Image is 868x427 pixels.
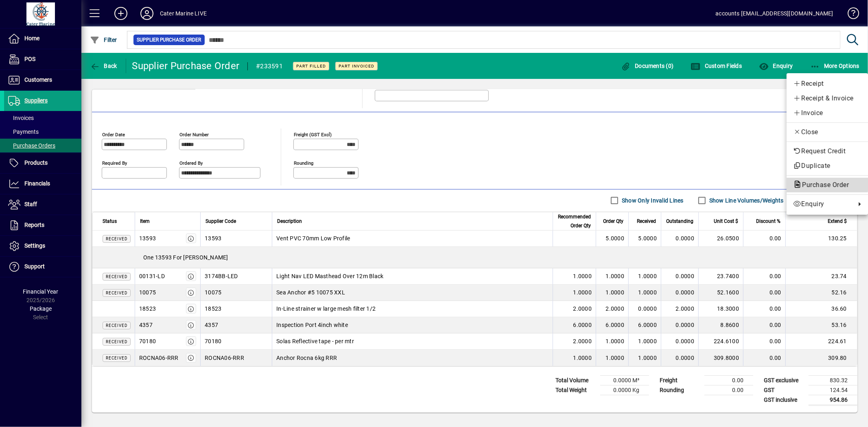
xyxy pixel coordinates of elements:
span: Duplicate [793,161,861,171]
span: Receipt [793,79,861,89]
span: Request Credit [793,146,861,156]
span: Purchase Order [793,181,853,189]
span: Receipt & Invoice [793,94,861,103]
span: Enquiry [793,199,852,209]
span: Invoice [793,108,861,118]
span: Close [793,127,861,137]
